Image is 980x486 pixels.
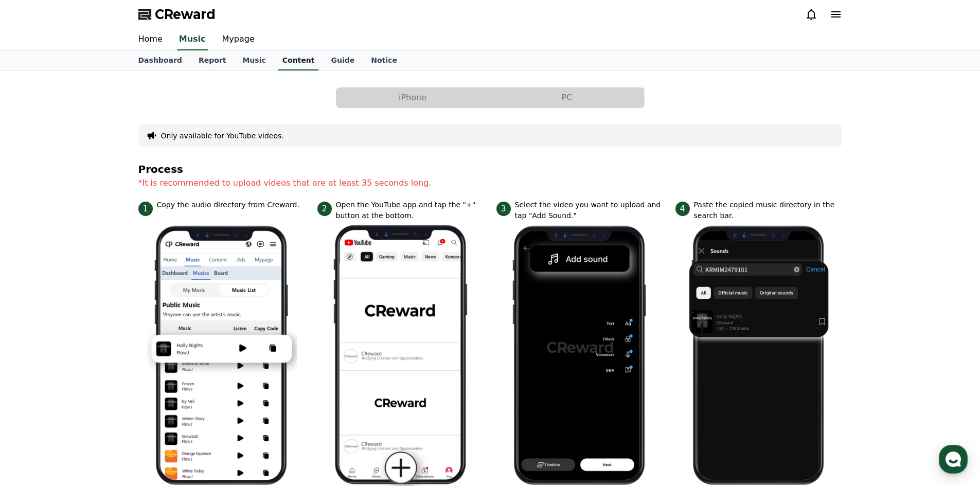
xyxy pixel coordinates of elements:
[490,87,645,108] a: PC
[496,202,511,216] span: 3
[138,177,842,189] p: *It is recommended to upload videos that are at least 35 seconds long.
[133,326,198,352] a: Settings
[363,51,405,70] a: Notice
[152,341,177,350] span: Settings
[214,29,263,50] a: Mypage
[68,326,133,352] a: Messages
[490,87,644,108] button: PC
[155,6,216,23] span: CReward
[190,51,235,70] a: Report
[694,200,842,221] p: Paste the copied music directory in the search bar.
[515,200,663,221] p: Select the video you want to upload and tap "Add Sound."
[234,51,274,70] a: Music
[85,342,116,350] span: Messages
[323,51,363,70] a: Guide
[3,326,68,352] a: Home
[157,200,299,210] p: Copy the audio directory from Creward.
[317,202,332,216] span: 2
[138,202,153,216] span: 1
[130,29,171,50] a: Home
[138,6,216,23] a: CReward
[336,87,490,108] button: iPhone
[336,87,490,108] a: iPhone
[26,341,44,350] span: Home
[138,164,842,175] h4: Process
[675,202,690,216] span: 4
[130,51,190,70] a: Dashboard
[161,131,284,141] button: Only available for YouTube videos.
[336,200,484,221] p: Open the YouTube app and tap the "+" button at the bottom.
[177,29,208,50] a: Music
[278,51,319,70] a: Content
